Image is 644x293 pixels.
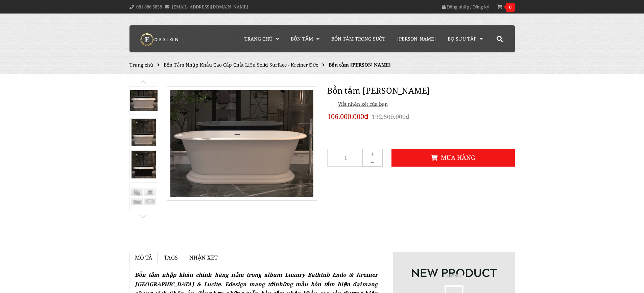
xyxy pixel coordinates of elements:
[327,84,515,97] h1: Bồn tắm [PERSON_NAME]
[362,157,383,167] button: -
[331,101,333,107] span: |
[286,25,325,52] a: Bồn Tắm
[172,4,248,10] a: [EMAIL_ADDRESS][DOMAIN_NAME]
[189,254,218,261] span: Nhận xét
[331,35,385,42] span: Bồn Tắm Trong Suốt
[132,119,156,146] img: Bồn tắm Teramo Kreiner
[443,25,488,52] a: Bộ Sưu Tập
[130,187,158,207] img: Bồn tắm Teramo Kreiner
[470,4,472,10] span: /
[326,25,390,52] a: Bồn Tắm Trong Suốt
[129,62,153,68] a: Trang chủ
[164,62,318,68] a: Bồn Tắm Nhập Khẩu Cao Cấp Chất Liệu Solid Surface - Kreiner Đức
[135,33,185,46] img: logo Kreiner Germany - Edesign Interior
[392,25,441,52] a: [PERSON_NAME]
[239,25,284,52] a: Trang chủ
[291,35,313,42] span: Bồn Tắm
[329,62,391,68] span: Bồn tắm [PERSON_NAME]
[275,280,362,288] a: những mẫu bồn tắm hiện đại
[335,101,388,107] span: Viết nhận xét của bạn
[372,113,409,121] del: 132.500.000₫
[391,149,515,167] button: Mua hàng
[136,4,162,10] a: 081 886 5858
[244,35,272,42] span: Trang chủ
[448,35,476,42] span: Bộ Sưu Tập
[327,112,368,122] span: 106.000.000₫
[397,35,436,42] span: [PERSON_NAME]
[362,149,383,158] button: +
[130,90,158,111] img: Bồn tắm Teramo Kreiner
[132,151,156,178] img: Bồn tắm Teramo Kreiner
[506,3,515,12] span: 0
[135,254,152,261] span: Mô tả
[164,254,178,261] span: Tags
